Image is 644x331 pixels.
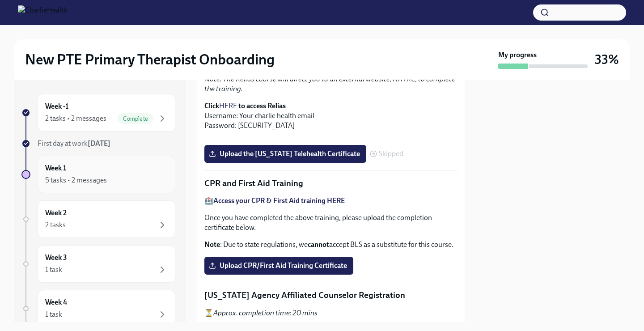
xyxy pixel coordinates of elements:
[204,145,366,163] label: Upload the [US_STATE] Telehealth Certificate
[21,139,175,149] a: First day at work[DATE]
[204,196,458,206] p: 🏥
[45,253,67,263] h6: Week 3
[204,213,458,233] p: Once you have completed the above training, please upload the completion certificate below.
[45,114,106,123] div: 2 tasks • 2 messages
[21,94,175,132] a: Week -12 tasks • 2 messagesComplete
[45,102,68,111] h6: Week -1
[204,102,219,110] strong: Click
[211,149,360,158] span: Upload the [US_STATE] Telehealth Certificate
[45,163,66,173] h6: Week 1
[379,150,403,157] span: Skipped
[118,115,153,122] span: Complete
[211,261,347,270] span: Upload CPR/First Aid Training Certificate
[45,265,62,275] div: 1 task
[308,240,329,249] strong: cannot
[204,178,458,189] p: CPR and First Aid Training
[45,297,67,307] h6: Week 4
[213,196,345,205] a: Access your CPR & First Aid training HERE
[204,308,458,318] p: ⏳
[45,208,67,218] h6: Week 2
[45,175,107,185] div: 5 tasks • 2 messages
[213,309,318,317] em: Approx. completion time: 20 mins
[595,51,619,68] h3: 33%
[204,289,458,301] p: [US_STATE] Agency Affiliated Counselor Registration
[204,240,220,249] strong: Note
[21,245,175,283] a: Week 31 task
[45,310,62,319] div: 1 task
[38,139,110,148] span: First day at work
[498,50,537,60] strong: My progress
[204,75,455,93] em: Note: The Relias course will direct you to an external website, NRTRC, to complete the training.
[204,257,353,275] label: Upload CPR/First Aid Training Certificate
[204,101,458,131] p: Username: Your charlie health email Password: [SECURITY_DATA]
[21,200,175,238] a: Week 22 tasks
[21,156,175,193] a: Week 15 tasks • 2 messages
[88,139,110,148] strong: [DATE]
[18,5,68,20] img: CharlieHealth
[25,51,275,68] h2: New PTE Primary Therapist Onboarding
[238,102,286,110] strong: to access Relias
[219,102,237,110] a: HERE
[204,240,458,250] p: : Due to state regulations, we accept BLS as a substitute for this course.
[45,220,66,230] div: 2 tasks
[21,290,175,327] a: Week 41 task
